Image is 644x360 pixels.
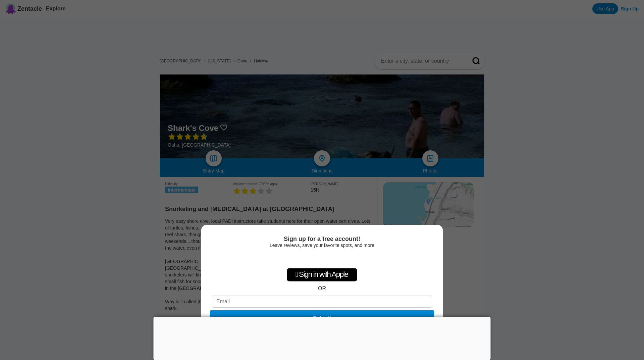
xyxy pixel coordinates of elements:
div: Leave reviews, save your favorite spots, and more [212,243,432,248]
iframe: Advertisement [154,317,491,358]
iframe: Sign in with Google Button [288,251,356,266]
div: Sign up for a free account! [212,236,432,243]
button: Submit [210,310,434,327]
div: Sign in with Apple [287,268,357,281]
input: Email [212,296,432,308]
div: OR [318,286,326,292]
